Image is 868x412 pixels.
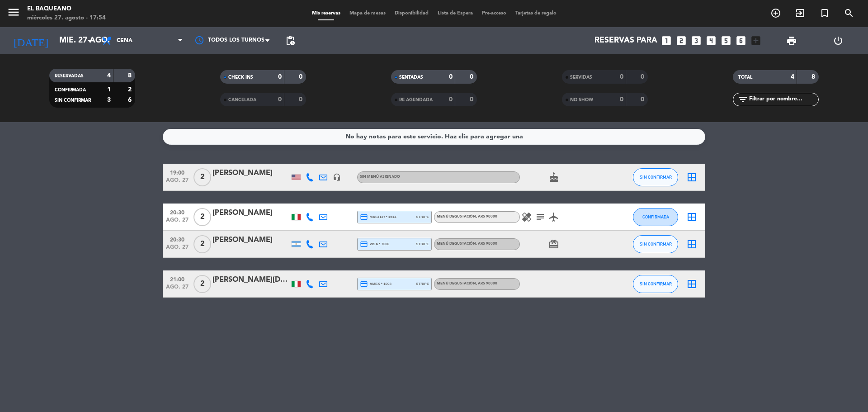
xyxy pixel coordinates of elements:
span: , ARS 98000 [476,215,497,218]
span: pending_actions [285,35,296,46]
i: healing [521,212,532,223]
span: Mapa de mesas [345,11,390,16]
span: Menú degustación [437,242,497,246]
span: RE AGENDADA [399,98,433,102]
span: 2 [193,275,211,293]
i: border_all [686,279,697,289]
div: El Baqueano [27,5,106,14]
i: add_circle_outline [770,8,781,19]
button: CONFIRMADA [633,208,678,226]
i: border_all [686,212,697,223]
i: border_all [686,239,697,250]
strong: 2 [128,86,133,93]
span: SERVIDAS [570,75,592,80]
strong: 0 [470,96,475,103]
button: SIN CONFIRMAR [633,235,678,253]
span: amex * 1008 [360,280,392,288]
span: SIN CONFIRMAR [640,281,672,286]
i: power_settings_new [833,35,844,46]
strong: 4 [791,74,794,80]
strong: 1 [107,86,111,93]
span: Sin menú asignado [360,175,400,179]
i: add_box [750,35,762,47]
i: looks_5 [720,35,732,47]
strong: 0 [278,74,282,80]
span: 2 [193,235,211,253]
strong: 6 [128,97,133,103]
i: exit_to_app [795,8,806,19]
strong: 3 [107,97,111,103]
span: print [786,35,797,46]
strong: 0 [641,96,646,103]
i: subject [535,212,546,223]
i: credit_card [360,213,368,221]
span: ago. 27 [166,177,189,188]
i: [DATE] [7,31,55,51]
strong: 8 [128,72,133,79]
span: Menú degustación [437,215,497,218]
div: [PERSON_NAME] [212,167,289,179]
span: 20:30 [166,234,189,244]
strong: 0 [449,96,453,103]
span: master * 1514 [360,213,396,221]
span: ago. 27 [166,244,189,255]
span: CONFIRMADA [55,88,86,92]
button: SIN CONFIRMAR [633,275,678,293]
strong: 0 [278,96,282,103]
span: Pre-acceso [477,11,511,16]
span: visa * 7006 [360,240,389,248]
span: TOTAL [738,75,752,80]
span: RESERVADAS [55,74,84,78]
i: arrow_drop_down [84,35,95,46]
i: looks_6 [735,35,747,47]
span: CHECK INS [228,75,253,80]
span: , ARS 98000 [476,282,497,285]
i: turned_in_not [819,8,830,19]
strong: 0 [620,74,623,80]
i: airplanemode_active [548,212,559,223]
strong: 4 [107,72,111,79]
span: stripe [416,241,429,247]
div: miércoles 27. agosto - 17:54 [27,14,106,23]
div: [PERSON_NAME] [212,207,289,219]
strong: 0 [299,74,304,80]
span: NO SHOW [570,98,593,102]
strong: 0 [299,96,304,103]
strong: 0 [620,96,623,103]
span: Mis reservas [307,11,345,16]
span: ago. 27 [166,284,189,294]
button: SIN CONFIRMAR [633,168,678,186]
i: credit_card [360,280,368,288]
span: Cena [117,38,132,44]
input: Filtrar por nombre... [748,95,818,104]
strong: 0 [470,74,475,80]
strong: 8 [811,74,817,80]
span: CONFIRMADA [642,214,669,219]
span: SIN CONFIRMAR [640,242,672,246]
span: Reservas para [594,36,657,45]
span: Disponibilidad [390,11,433,16]
strong: 0 [641,74,646,80]
span: 21:00 [166,274,189,284]
i: cake [548,172,559,183]
i: credit_card [360,240,368,248]
span: CANCELADA [228,98,256,102]
span: 20:30 [166,207,189,217]
span: 2 [193,168,211,186]
i: card_giftcard [548,239,559,250]
span: ago. 27 [166,217,189,227]
button: menu [7,5,20,22]
i: search [844,8,854,19]
div: [PERSON_NAME][DATE] [212,274,289,286]
i: looks_one [660,35,672,47]
i: filter_list [737,94,748,105]
span: Lista de Espera [433,11,477,16]
span: 19:00 [166,167,189,177]
span: Menú degustación [437,282,497,285]
span: 2 [193,208,211,226]
span: , ARS 98000 [476,242,497,246]
i: menu [7,5,20,19]
span: SIN CONFIRMAR [640,175,672,180]
div: [PERSON_NAME] [212,234,289,246]
i: headset_mic [333,173,341,181]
